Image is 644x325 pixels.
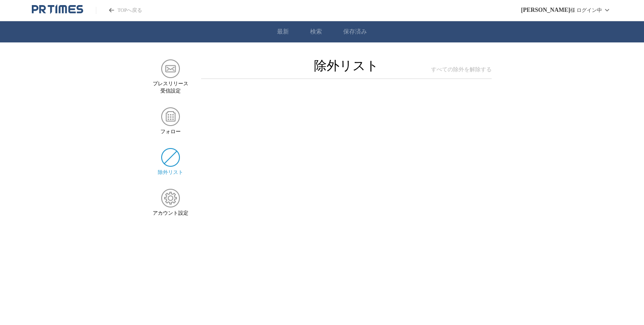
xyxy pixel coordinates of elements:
[153,80,188,95] span: プレスリリース 受信設定
[161,148,180,167] img: 除外リスト
[153,210,188,217] span: アカウント設定
[314,59,379,72] h2: 除外リスト
[96,7,142,14] a: PR TIMESのトップページはこちら
[152,148,188,176] a: 除外リスト除外リスト
[158,169,183,176] span: 除外リスト
[310,28,322,36] a: 検索
[160,128,181,135] span: フォロー
[32,4,83,16] a: PR TIMESのトップページはこちら
[277,28,289,36] a: 最新
[161,107,180,126] img: フォロー
[161,59,180,78] img: プレスリリース 受信設定
[152,189,188,217] a: アカウント設定アカウント設定
[152,59,188,95] a: プレスリリース 受信設定プレスリリース 受信設定
[521,7,570,14] span: [PERSON_NAME]
[152,107,188,135] a: フォローフォロー
[343,28,367,36] a: 保存済み
[161,189,180,207] img: アカウント設定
